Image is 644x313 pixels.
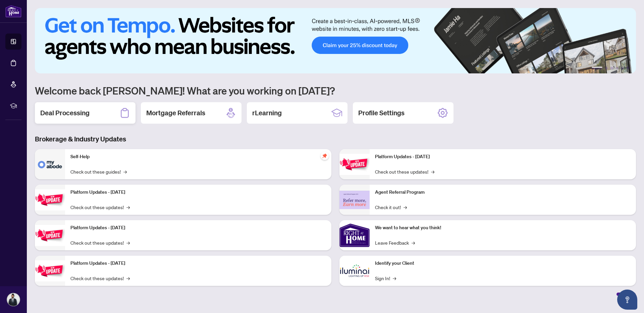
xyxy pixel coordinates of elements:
[70,189,326,196] p: Platform Updates - [DATE]
[404,203,407,211] span: →
[35,225,65,246] img: Platform Updates - July 21, 2025
[610,67,613,69] button: 3
[339,220,370,250] img: We want to hear what you think!
[146,108,205,118] h2: Mortgage Referrals
[70,260,326,267] p: Platform Updates - [DATE]
[375,153,631,161] p: Platform Updates - [DATE]
[35,260,65,281] img: Platform Updates - July 8, 2025
[321,152,329,160] span: pushpin
[35,189,65,210] img: Platform Updates - September 16, 2025
[70,203,130,211] a: Check out these updates!→
[70,239,130,246] a: Check out these updates!→
[339,256,370,286] img: Identify your Client
[70,224,326,232] p: Platform Updates - [DATE]
[358,108,405,118] h2: Profile Settings
[393,274,396,282] span: →
[375,224,631,232] p: We want to hear what you think!
[5,5,21,17] img: logo
[627,67,629,69] button: 6
[621,67,624,69] button: 5
[35,134,636,144] h3: Brokerage & Industry Updates
[35,84,636,97] h1: Welcome back [PERSON_NAME]! What are you working on [DATE]?
[375,203,407,211] a: Check it out!→
[375,189,631,196] p: Agent Referral Program
[126,203,130,211] span: →
[431,168,434,175] span: →
[339,154,370,175] img: Platform Updates - June 23, 2025
[7,293,20,306] img: Profile Icon
[123,168,127,175] span: →
[375,260,631,267] p: Identify your Client
[35,8,636,73] img: Slide 0
[126,239,130,246] span: →
[70,153,326,161] p: Self-Help
[70,274,130,282] a: Check out these updates!→
[70,168,127,175] a: Check out these guides!→
[617,290,637,310] button: Open asap
[339,191,370,209] img: Agent Referral Program
[605,67,608,69] button: 2
[592,67,602,69] button: 1
[40,108,90,118] h2: Deal Processing
[616,67,619,69] button: 4
[35,149,65,179] img: Self-Help
[375,274,396,282] a: Sign In!→
[126,274,130,282] span: →
[412,239,415,246] span: →
[375,168,434,175] a: Check out these updates!→
[252,108,282,118] h2: rLearning
[375,239,415,246] a: Leave Feedback→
